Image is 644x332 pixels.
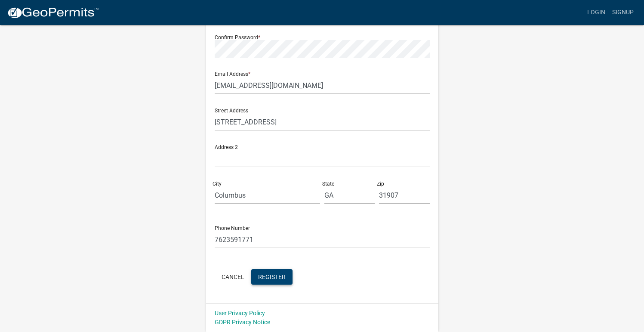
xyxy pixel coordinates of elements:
[609,4,637,21] a: Signup
[215,310,265,316] a: User Privacy Policy
[584,4,609,21] a: Login
[251,269,293,285] button: Register
[258,273,286,280] span: Register
[215,319,270,326] a: GDPR Privacy Notice
[215,269,251,285] button: Cancel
